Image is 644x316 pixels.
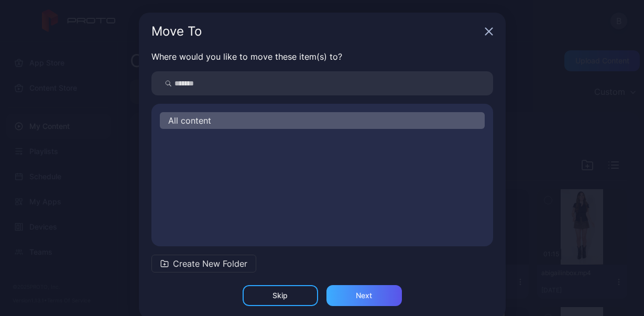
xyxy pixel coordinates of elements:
[243,285,318,306] button: Skip
[151,50,493,63] p: Where would you like to move these item(s) to?
[326,285,402,306] button: Next
[272,291,288,300] div: Skip
[168,114,211,127] span: All content
[356,291,372,300] div: Next
[151,25,481,38] div: Move To
[151,255,256,273] button: Create New Folder
[173,257,247,270] span: Create New Folder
